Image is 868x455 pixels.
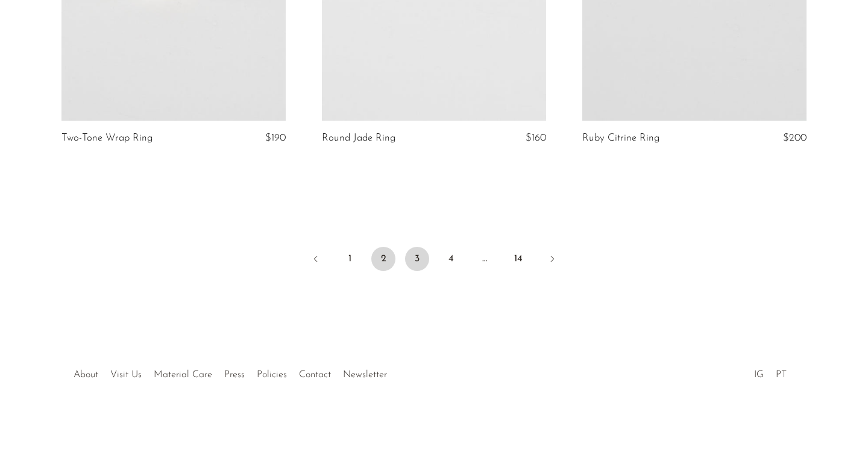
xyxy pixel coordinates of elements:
[110,370,142,380] a: Visit Us
[405,247,429,271] a: 3
[322,133,395,144] a: Round Jade Ring
[748,360,793,383] ul: Social Medias
[783,133,807,143] span: $200
[304,247,328,273] a: Previous
[582,133,659,144] a: Ruby Citrine Ring
[439,247,463,271] a: 4
[154,370,212,380] a: Material Care
[338,247,362,271] a: 1
[526,133,546,143] span: $160
[299,370,331,380] a: Contact
[473,247,497,271] span: …
[754,370,764,380] a: IG
[265,133,286,143] span: $190
[506,247,530,271] a: 14
[776,370,787,380] a: PT
[61,133,153,144] a: Two-Tone Wrap Ring
[68,360,393,383] ul: Quick links
[74,370,98,380] a: About
[371,247,395,271] span: 2
[224,370,245,380] a: Press
[257,370,287,380] a: Policies
[540,247,564,273] a: Next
